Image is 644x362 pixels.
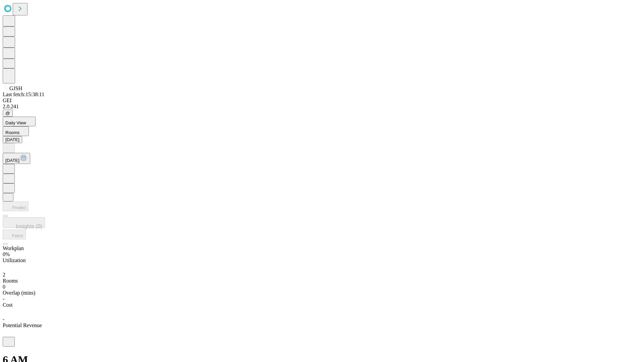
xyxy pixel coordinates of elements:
span: @ [5,111,10,116]
button: @ [3,110,13,117]
span: [DATE] [5,158,19,163]
span: Workplan [3,245,24,251]
button: Insights (0) [3,217,45,228]
div: GEI [3,98,641,104]
span: Daily View [5,120,26,125]
span: Overlap (mins) [3,290,35,296]
button: Daily View [3,117,36,126]
span: Rooms [3,278,18,284]
span: 0 [3,284,5,290]
button: [DATE] [3,136,22,143]
span: - [3,296,4,302]
button: [DATE] [3,153,30,164]
span: GJSH [9,85,22,91]
span: Utilization [3,257,25,263]
span: Cost [3,302,12,308]
button: Rooms [3,126,29,136]
span: Last fetch: 15:38:11 [3,92,44,97]
button: Predict [3,201,29,211]
span: - [3,316,4,322]
span: Rooms [5,130,19,135]
div: 2.0.241 [3,104,641,110]
button: Fetch [3,230,26,239]
span: 2 [3,272,5,278]
span: 0% [3,251,10,257]
span: Potential Revenue [3,322,42,328]
span: Insights (0) [16,224,42,229]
